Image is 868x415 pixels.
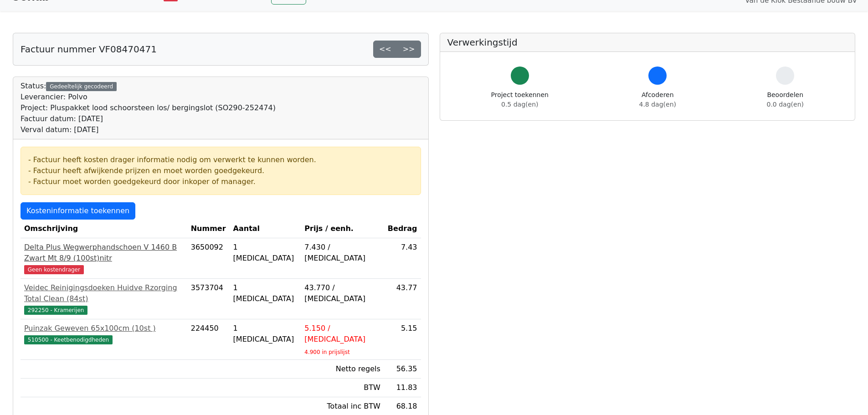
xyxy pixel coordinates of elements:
[24,242,184,264] div: Delta Plus Wegwerphandschoen V 1460 B Zwart Mt 8/9 (100st)nitr
[24,242,184,275] a: Delta Plus Wegwerphandschoen V 1460 B Zwart Mt 8/9 (100st)nitrGeen kostendrager
[21,81,276,135] div: Status:
[384,279,421,319] td: 43.77
[21,124,276,135] div: Verval datum: [DATE]
[384,379,421,397] td: 11.83
[233,282,298,304] div: 1 [MEDICAL_DATA]
[304,282,380,304] div: 43.770 / [MEDICAL_DATA]
[21,202,135,220] a: Kosteninformatie toekennen
[384,319,421,360] td: 5.15
[24,282,184,304] div: Veidec Reinigingsdoeken Huidve Rzorging Total Clean (84st)
[384,238,421,279] td: 7.43
[301,379,384,397] td: BTW
[187,220,230,238] th: Nummer
[301,220,384,238] th: Prijs / eenh.
[46,82,117,91] div: Gedeeltelijk gecodeerd
[384,360,421,379] td: 56.35
[28,165,413,176] div: - Factuur heeft afwijkende prijzen en moet worden goedgekeurd.
[24,306,87,315] span: 292250 - Kramerijen
[187,238,230,279] td: 3650092
[28,154,413,165] div: - Factuur heeft kosten drager informatie nodig om verwerkt te kunnen worden.
[447,37,848,48] h5: Verwerkingstijd
[187,319,230,360] td: 224450
[639,90,676,109] div: Afcoderen
[230,220,301,238] th: Aantal
[24,265,84,274] span: Geen kostendrager
[24,323,184,334] div: Puinzak Geweven 65x100cm (10st )
[21,102,276,113] div: Project: Pluspakket lood schoorsteen los/ bergingslot (SO290-252474)
[233,323,298,345] div: 1 [MEDICAL_DATA]
[24,282,184,315] a: Veidec Reinigingsdoeken Huidve Rzorging Total Clean (84st)292250 - Kramerijen
[28,176,413,187] div: - Factuur moet worden goedgekeurd door inkoper of manager.
[21,44,157,55] h5: Factuur nummer VF08470471
[639,101,676,108] span: 4.8 dag(en)
[767,90,804,109] div: Beoordelen
[767,101,804,108] span: 0.0 dag(en)
[21,113,276,124] div: Factuur datum: [DATE]
[24,335,113,344] span: 510500 - Keetbenodigdheden
[187,279,230,319] td: 3573704
[233,242,298,264] div: 1 [MEDICAL_DATA]
[491,90,549,109] div: Project toekennen
[501,101,538,108] span: 0.5 dag(en)
[21,220,187,238] th: Omschrijving
[301,360,384,379] td: Netto regels
[24,323,184,345] a: Puinzak Geweven 65x100cm (10st )510500 - Keetbenodigdheden
[384,220,421,238] th: Bedrag
[397,41,421,58] a: >>
[21,92,276,102] div: Leverancier: Polvo
[304,323,380,345] div: 5.150 / [MEDICAL_DATA]
[304,242,380,264] div: 7.430 / [MEDICAL_DATA]
[373,41,397,58] a: <<
[304,349,349,355] sub: 4.900 in prijslijst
